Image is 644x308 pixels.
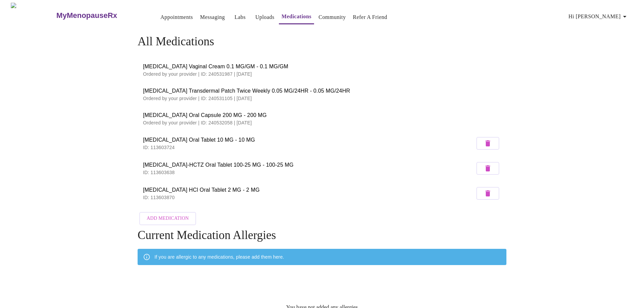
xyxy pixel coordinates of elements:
[143,87,501,95] span: [MEDICAL_DATA] Transdermal Patch Twice Weekly 0.05 MG/24HR - 0.05 MG/24HR
[282,12,312,21] a: Medications
[200,13,225,22] a: Messaging
[566,10,631,23] button: Hi [PERSON_NAME]
[154,251,284,263] div: If you are allergic to any medications, please add them here.
[143,136,475,144] span: [MEDICAL_DATA] Oral Tablet 10 MG - 10 MG
[161,13,193,22] a: Appointments
[143,95,501,102] p: Ordered by your provider | ID: 240531105 | [DATE]
[353,13,387,22] a: Refer a Friend
[279,10,314,24] button: Medications
[143,63,501,71] span: [MEDICAL_DATA] Vaginal Cream 0.1 MG/GM - 0.1 MG/GM
[143,161,475,169] span: [MEDICAL_DATA]-HCTZ Oral Tablet 100-25 MG - 100-25 MG
[569,12,629,21] span: Hi [PERSON_NAME]
[316,10,349,24] button: Community
[143,186,475,194] span: [MEDICAL_DATA] HCl Oral Tablet 2 MG - 2 MG
[253,10,277,24] button: Uploads
[158,10,196,24] button: Appointments
[350,10,390,24] button: Refer a Friend
[255,13,275,22] a: Uploads
[147,214,189,223] span: Add Medication
[318,13,346,22] a: Community
[55,4,144,27] a: MyMenopauseRx
[56,11,117,20] h3: MyMenopauseRx
[139,212,196,225] button: Add Medication
[11,3,55,28] img: MyMenopauseRx Logo
[229,10,251,24] button: Labs
[143,111,501,119] span: [MEDICAL_DATA] Oral Capsule 200 MG - 200 MG
[197,10,228,24] button: Messaging
[143,71,501,77] p: Ordered by your provider | ID: 240531987 | [DATE]
[138,35,506,48] h4: All Medications
[143,144,475,151] p: ID: 113603724
[143,119,501,126] p: Ordered by your provider | ID: 240532058 | [DATE]
[235,13,246,22] a: Labs
[138,229,506,242] h4: Current Medication Allergies
[143,194,475,201] p: ID: 113603870
[143,169,475,176] p: ID: 113603638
